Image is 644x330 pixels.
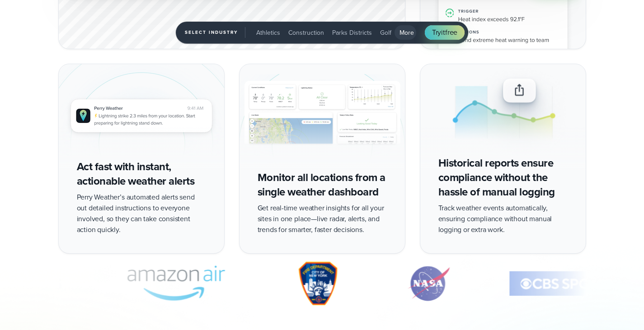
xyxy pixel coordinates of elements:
button: Athletics [253,25,284,40]
button: Parks Districts [329,25,376,40]
span: Construction [288,28,324,37]
div: 5 of 9 [503,261,632,306]
span: More [400,28,414,37]
span: Parks Districts [332,28,372,37]
button: More [396,25,418,40]
button: Golf [376,25,395,40]
img: City-of-New-York-Fire-Department-FDNY.svg [284,261,353,306]
span: Athletics [256,28,280,37]
img: NASA.svg [397,261,460,306]
span: it [441,27,445,37]
div: 4 of 9 [397,261,460,306]
span: Select Industry [185,27,245,38]
div: 3 of 9 [284,261,353,306]
img: CBS-Sports.svg [503,261,632,306]
img: Amazon-Air.svg [112,261,240,306]
button: Construction [285,25,328,40]
div: slideshow [58,261,586,306]
span: Try free [432,27,457,38]
span: Golf [380,28,391,37]
a: Tryitfree [425,25,465,40]
div: 2 of 9 [112,261,240,306]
